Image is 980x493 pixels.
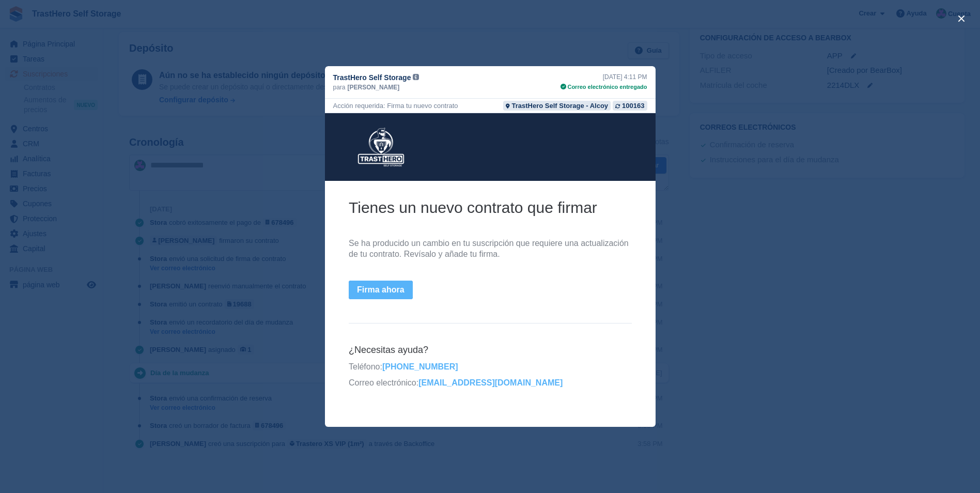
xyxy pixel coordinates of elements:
div: Acción requerida: Firma tu nuevo contrato [333,101,458,111]
a: Firma ahora [24,167,88,187]
span: TrastHero Self Storage [333,72,411,83]
span: para [333,83,346,92]
a: [PHONE_NUMBER] [57,249,133,258]
a: [EMAIL_ADDRESS][DOMAIN_NAME] [94,265,238,274]
img: icon-info-grey-7440780725fd019a000dd9b08b2336e03edf1995a4989e88bcd33f0948082b44.svg [413,74,419,80]
div: 100163 [622,101,644,111]
h6: ¿Necesitas ayuda? [24,231,307,243]
button: close [953,10,970,27]
div: Correo electrónico entregado [561,83,647,91]
img: TrastHero Self Storage Logo [24,9,88,59]
p: Se ha producido un cambio en tu suscripción que requiere una actualización de tu contrato. Revísa... [24,125,307,147]
span: [PERSON_NAME] [348,83,400,92]
h2: Tienes un nuevo contrato que firmar [24,84,307,104]
a: TrastHero Self Storage - Alcoy [503,101,611,111]
p: Teléfono: [24,249,307,259]
div: TrastHero Self Storage - Alcoy [511,101,608,111]
p: Correo electrónico: [24,265,307,275]
a: 100163 [613,101,647,111]
div: [DATE] 4:11 PM [561,72,647,82]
